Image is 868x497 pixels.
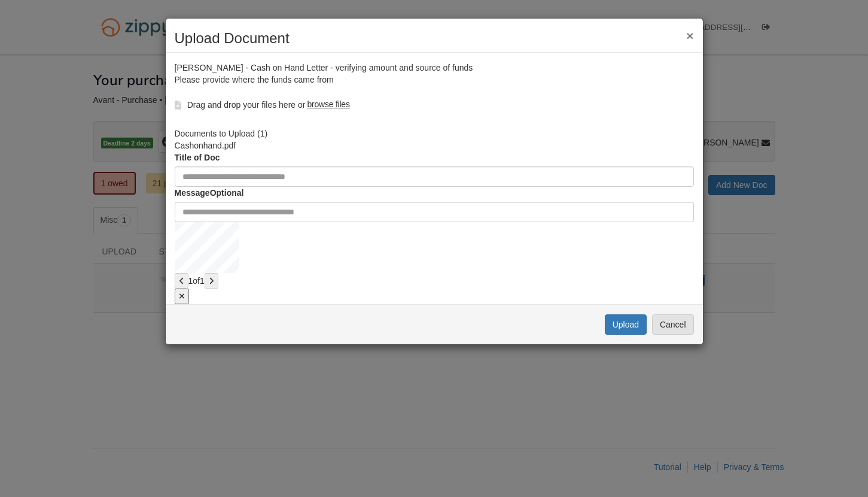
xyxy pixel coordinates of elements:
[175,128,694,140] div: Documents to Upload ( 1 )
[175,62,694,74] div: [PERSON_NAME] - Cash on Hand Letter - verifying amount and source of funds
[605,314,647,335] button: Upload
[175,31,694,46] h2: Upload Document
[175,151,220,163] label: Title of Doc
[210,188,244,198] span: Optional
[175,273,694,289] div: 1 of 1
[175,166,694,187] input: Document Title
[175,74,694,86] div: Please provide where the funds came from
[175,187,244,199] label: Message
[175,289,190,304] button: Delete undefined
[175,98,694,111] div: Drag and drop your files here or
[175,202,694,222] input: Include any comments on this document
[652,314,694,335] button: Cancel
[686,29,693,42] button: ×
[307,98,349,110] label: browse files
[175,140,694,151] div: Cashonhand.pdf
